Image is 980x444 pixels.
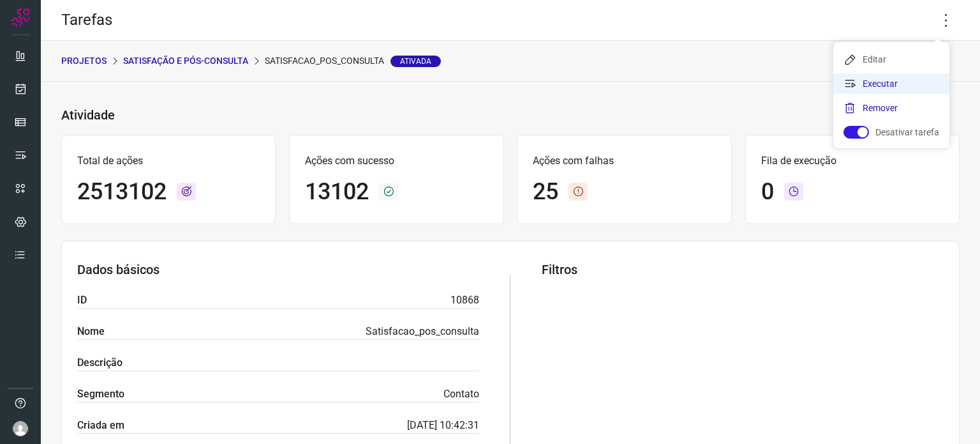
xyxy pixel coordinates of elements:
[833,49,949,70] li: Editar
[833,73,949,94] li: Executar
[761,153,944,169] p: Fila de execução
[77,324,105,339] label: Nome
[450,293,479,308] p: 10868
[123,54,248,68] p: Satisfação e Pós-Consulta
[77,387,124,402] label: Segmento
[77,293,87,308] label: ID
[533,153,715,169] p: Ações com falhas
[61,107,115,123] h3: Atividade
[833,98,949,118] li: Remover
[77,153,260,169] p: Total de ações
[77,418,124,433] label: Criada em
[542,262,944,277] h3: Filtros
[305,178,369,206] h1: 13102
[265,54,441,68] p: Satisfacao_pos_consulta
[61,11,112,29] h2: Tarefas
[77,178,167,206] h1: 2513102
[407,418,479,433] p: [DATE] 10:42:31
[305,153,487,169] p: Ações com sucesso
[443,387,479,402] p: Contato
[761,178,774,206] h1: 0
[77,262,479,277] h3: Dados básicos
[61,54,107,68] p: PROJETOS
[366,324,479,339] p: Satisfacao_pos_consulta
[77,355,122,371] label: Descrição
[13,421,28,436] img: avatar-user-boy.jpg
[533,178,558,206] h1: 25
[833,122,949,142] li: Desativar tarefa
[11,8,30,27] img: Logo
[390,56,441,67] span: Ativada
